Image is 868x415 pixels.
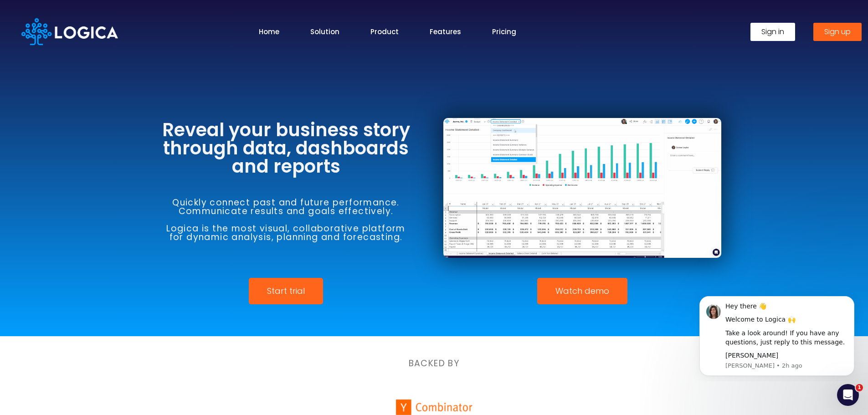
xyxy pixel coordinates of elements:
[147,198,425,241] h6: Quickly connect past and future performance. Communicate results and goals effectively. Logica is...
[555,287,609,295] span: Watch demo
[824,28,851,36] span: Sign up
[147,121,425,175] h3: Reveal your business story through data, dashboards and reports
[686,288,868,381] iframe: Intercom notifications message
[249,278,323,304] a: Start trial
[813,23,862,41] a: Sign up
[537,278,627,304] a: Watch demo
[188,359,680,368] h6: BACKED BY
[21,18,118,45] img: Logica
[370,26,399,37] a: Product
[750,23,795,41] a: Sign in
[761,28,784,36] span: Sign in
[310,26,339,37] a: Solution
[492,26,516,37] a: Pricing
[837,384,859,406] iframe: Intercom live chat
[21,26,118,36] a: Logica
[267,287,305,295] span: Start trial
[430,26,461,37] a: Features
[856,384,863,391] span: 1
[259,26,279,37] a: Home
